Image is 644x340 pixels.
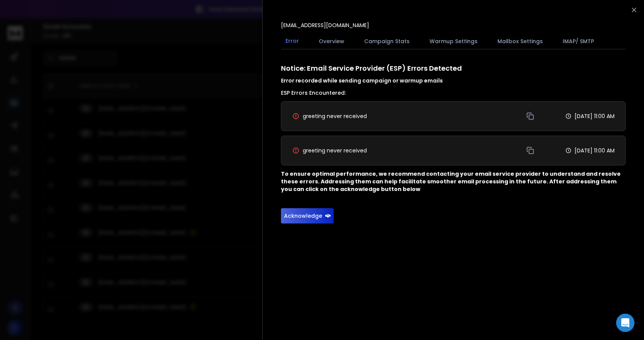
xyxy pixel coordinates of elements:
[281,77,626,84] h4: Error recorded while sending campaign or warmup emails
[616,314,634,332] div: Open Intercom Messenger
[281,21,369,29] p: [EMAIL_ADDRESS][DOMAIN_NAME]
[281,170,626,193] p: To ensure optimal performance, we recommend contacting your email service provider to understand ...
[281,89,626,97] h3: ESP Errors Encountered:
[558,33,599,50] button: IMAP/ SMTP
[575,147,615,154] p: [DATE] 11:00 AM
[493,33,547,50] button: Mailbox Settings
[281,208,334,223] button: Acknowledge
[360,33,414,50] button: Campaign Stats
[303,112,367,120] span: greeting never received
[314,33,349,50] button: Overview
[575,112,615,120] p: [DATE] 11:00 AM
[281,32,303,50] button: Error
[425,33,482,50] button: Warmup Settings
[303,147,367,154] span: greeting never received
[281,63,626,84] h1: Notice: Email Service Provider (ESP) Errors Detected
